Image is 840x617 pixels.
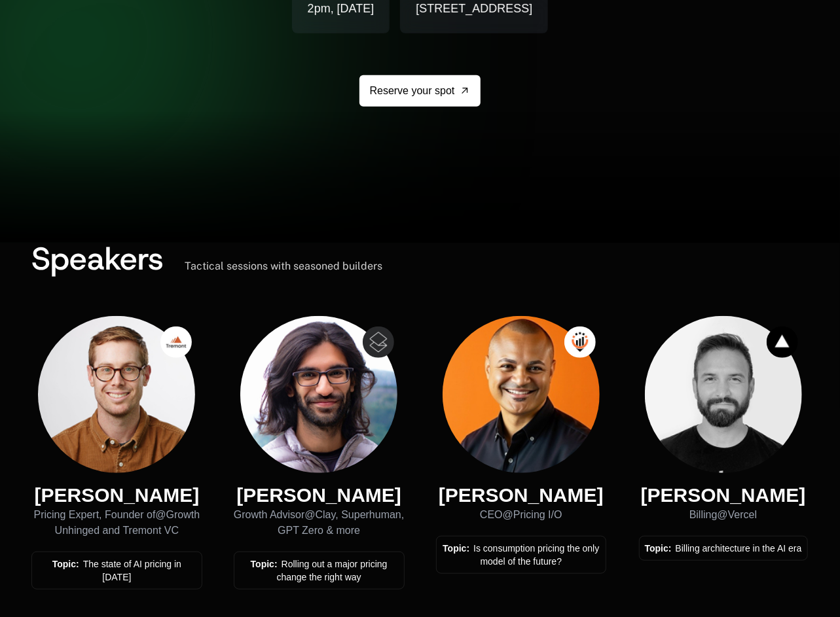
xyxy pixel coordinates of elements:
span: Topic: [52,559,79,569]
div: [PERSON_NAME] [436,484,607,507]
div: Pricing Expert, Founder of @ Growth Unhinged and Tremont VC [31,507,202,538]
div: CEO @ Pricing I/O [436,507,607,523]
div: [PERSON_NAME] [639,484,808,507]
img: Gaurav Vohra [240,316,397,473]
div: Is consumption pricing the only model of the future? [442,542,601,568]
span: Topic: [251,559,278,569]
img: Growth Unhinged and Tremont VC [160,326,192,358]
div: Billing @ Vercel [639,507,808,523]
div: Tactical sessions with seasoned builders [185,260,382,273]
a: Reserve your spot [359,75,481,107]
div: The state of AI pricing in [DATE] [37,557,196,584]
span: Topic: [645,543,672,554]
img: Pricing I/O [564,326,596,358]
div: Rolling out a major pricing change the right way [240,557,399,584]
div: [PERSON_NAME] [31,484,202,507]
span: Topic: [443,543,469,554]
img: Clay, Superhuman, GPT Zero & more [363,326,394,358]
img: Marcos Rivera [443,316,600,473]
img: Kyle Poyar [38,316,195,473]
img: Shar Dara [645,316,802,473]
div: [PERSON_NAME] [234,484,405,507]
span: Speakers [31,238,164,279]
img: Vercel [767,326,798,358]
div: Billing architecture in the AI era [645,542,802,555]
div: Growth Advisor @ Clay, Superhuman, GPT Zero & more [234,507,405,538]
